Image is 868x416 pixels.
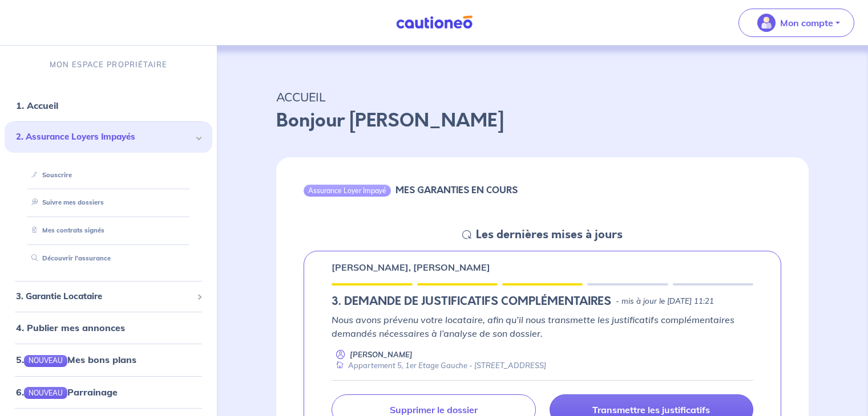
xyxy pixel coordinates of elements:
p: Mon compte [780,16,833,30]
p: [PERSON_NAME], [PERSON_NAME] [332,260,490,274]
div: Souscrire [18,166,199,185]
img: Cautioneo [391,15,477,30]
button: illu_account_valid_menu.svgMon compte [738,9,854,37]
a: 4. Publier mes annonces [16,322,125,333]
div: Mes contrats signés [18,221,199,240]
p: ACCUEIL [276,87,809,107]
p: Bonjour [PERSON_NAME] [276,107,809,134]
img: illu_account_valid_menu.svg [757,14,776,32]
div: 5.NOUVEAUMes bons plans [5,348,212,371]
div: 4. Publier mes annonces [5,316,212,339]
div: Assurance Loyer Impayé [304,185,391,196]
div: Découvrir l'assurance [18,249,199,268]
p: [PERSON_NAME] [350,349,413,360]
span: 2. Assurance Loyers Impayés [16,130,192,144]
a: 1. Accueil [16,100,58,111]
a: Découvrir l'assurance [27,254,111,262]
a: 6.NOUVEAUParrainage [16,386,118,398]
a: Mes contrats signés [27,226,104,234]
h6: MES GARANTIES EN COURS [395,185,518,195]
a: Suivre mes dossiers [27,198,104,206]
p: MON ESPACE PROPRIÉTAIRE [50,59,167,70]
p: Supprimer le dossier [390,404,478,415]
a: 5.NOUVEAUMes bons plans [16,354,136,365]
p: Nous avons prévenu votre locataire, afin qu’il nous transmette les justificatifs complémentaires ... [332,313,753,340]
div: 1. Accueil [5,94,212,117]
p: Transmettre les justificatifs [592,404,710,415]
span: 3. Garantie Locataire [16,290,192,303]
div: state: RENTER-DOCUMENTS-INCOMPLETE, Context: NEW,CHOOSE-CERTIFICATE,RELATIONSHIP,RENTER-DOCUMENTS [332,295,753,308]
div: 2. Assurance Loyers Impayés [5,121,212,153]
h5: 3. DEMANDE DE JUSTIFICATIFS COMPLÉMENTAIRES [332,295,611,308]
div: 6.NOUVEAUParrainage [5,381,212,403]
div: Appartement 5, 1er Etage Gauche - [STREET_ADDRESS] [332,360,546,371]
div: Suivre mes dossiers [18,193,199,212]
p: - mis à jour le [DATE] 11:21 [616,296,714,307]
h5: Les dernières mises à jours [476,228,623,242]
a: Souscrire [27,171,72,179]
div: 3. Garantie Locataire [5,286,212,308]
